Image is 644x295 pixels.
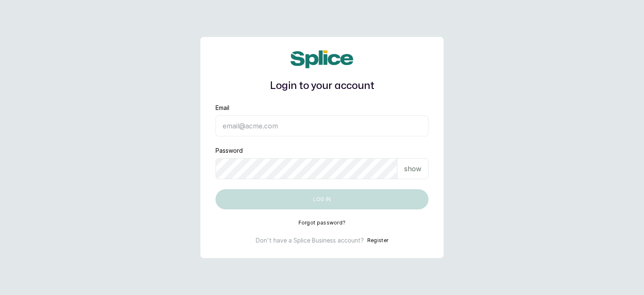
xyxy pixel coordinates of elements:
[216,104,229,112] label: Email
[404,164,421,174] p: show
[216,146,243,155] label: Password
[216,78,428,94] h1: Login to your account
[256,236,364,245] p: Don't have a Splice Business account?
[299,219,346,226] button: Forgot password?
[216,189,428,209] button: Log in
[216,115,428,136] input: email@acme.com
[367,236,388,245] button: Register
